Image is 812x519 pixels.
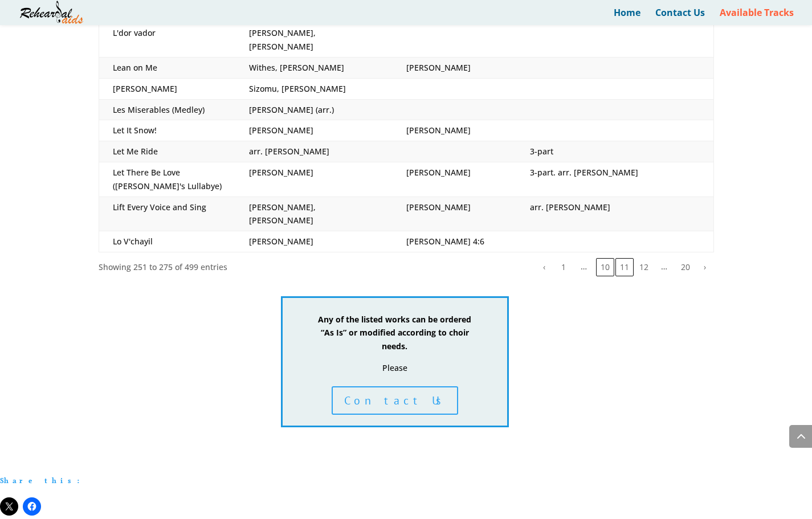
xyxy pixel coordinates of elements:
[235,141,392,162] td: arr. [PERSON_NAME]
[676,258,695,276] button: 20
[615,258,634,276] button: 11
[653,261,675,272] span: …
[235,78,392,99] td: Sizomu, [PERSON_NAME]
[235,120,392,141] td: [PERSON_NAME]
[99,23,235,58] td: L'dor vador
[317,361,473,375] p: Please
[696,258,714,276] button: Next
[99,78,235,99] td: [PERSON_NAME]
[596,258,614,276] button: 10
[573,261,595,272] span: …
[235,231,392,252] td: [PERSON_NAME]
[393,120,516,141] td: [PERSON_NAME]
[554,258,573,276] button: 1
[99,99,235,120] td: Les Miserables (Medley)
[393,162,516,197] td: [PERSON_NAME]
[516,197,713,231] td: arr. [PERSON_NAME]
[393,58,516,79] td: [PERSON_NAME]
[535,258,553,276] button: Previous
[235,197,392,231] td: [PERSON_NAME], [PERSON_NAME]
[235,23,392,58] td: [PERSON_NAME], [PERSON_NAME]
[614,9,640,25] a: Home
[235,58,392,79] td: Withes, [PERSON_NAME]
[99,141,235,162] td: Let Me Ride
[516,162,713,197] td: 3-part. arr. [PERSON_NAME]
[99,58,235,79] td: Lean on Me
[655,9,705,25] a: Contact Us
[534,258,714,276] nav: pagination
[720,9,794,25] a: Available Tracks
[332,386,458,415] a: Contact Us
[635,258,653,276] button: 12
[393,231,516,252] td: [PERSON_NAME] 4:6
[99,162,235,197] td: Let There Be Love ([PERSON_NAME]'s Lullabye)
[318,314,471,352] strong: Any of the listed works can be ordered “As Is” or modified according to choir needs.
[99,260,227,274] div: Showing 251 to 275 of 499 entries
[99,231,235,252] td: Lo V'chayil
[99,197,235,231] td: Lift Every Voice and Sing
[99,120,235,141] td: Let It Snow!
[235,99,392,120] td: [PERSON_NAME] (arr.)
[393,197,516,231] td: [PERSON_NAME]
[235,162,392,197] td: [PERSON_NAME]
[516,141,713,162] td: 3-part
